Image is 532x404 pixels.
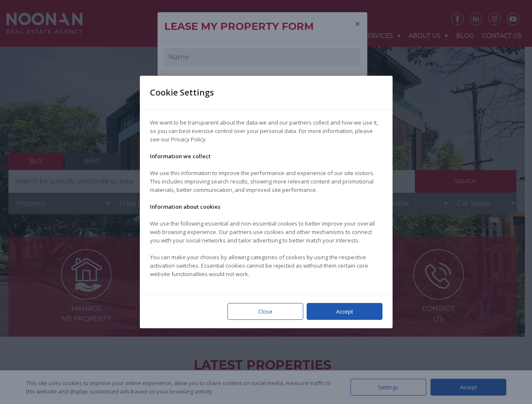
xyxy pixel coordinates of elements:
strong: Information we collect [150,152,211,160]
p: We use this information to improve the performance and experience of our site visitors. This incl... [150,169,382,194]
div: Close [227,303,303,320]
div: Cookie Settings [150,76,224,109]
p: We want to be transparent about the data we and our partners collect and how we use it, so you ca... [150,118,382,144]
p: You can make your choices by allowing categories of cookies by using the respective activation sw... [150,253,382,278]
div: Accept [307,303,382,320]
p: We use the following essential and non-essential cookies to better improve your overall web brows... [150,219,382,245]
strong: Information about cookies [150,203,220,210]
